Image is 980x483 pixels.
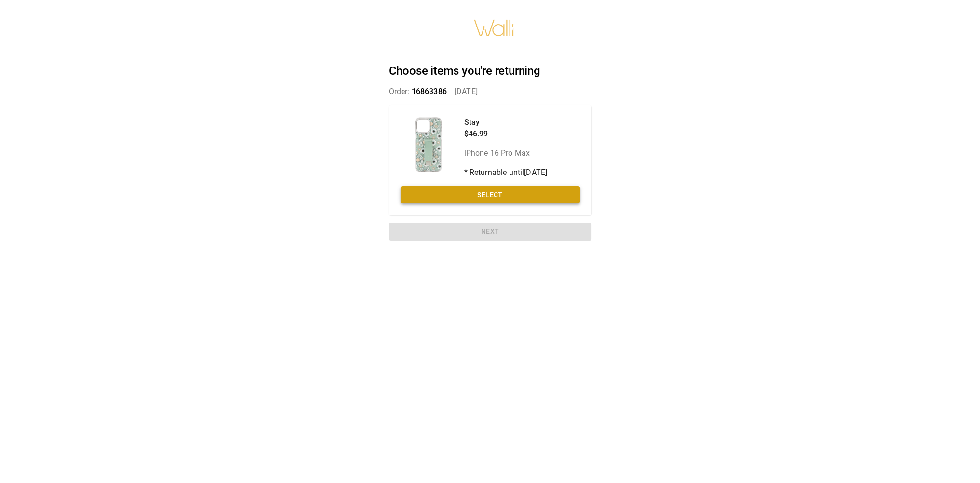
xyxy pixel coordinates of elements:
button: Select [401,186,580,204]
p: $46.99 [464,128,548,140]
h2: Choose items you're returning [389,64,591,78]
span: 16863386 [412,87,447,96]
p: Order: [DATE] [389,86,591,97]
p: Stay [464,117,548,128]
img: walli-inc.myshopify.com [473,7,515,49]
p: iPhone 16 Pro Max [464,148,548,159]
p: * Returnable until [DATE] [464,167,548,178]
